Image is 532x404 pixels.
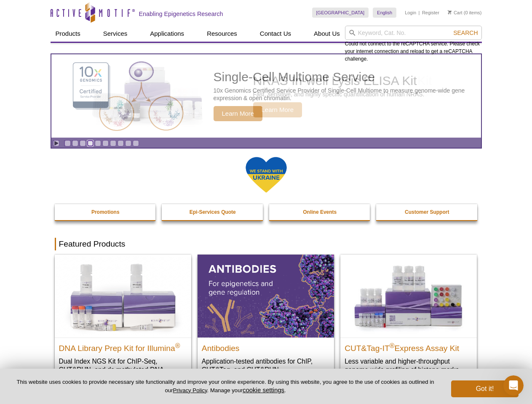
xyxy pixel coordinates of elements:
a: Go to slide 2 [72,140,78,146]
a: Online Events [269,204,371,220]
a: Go to slide 10 [133,140,139,146]
a: Go to slide 7 [110,140,116,146]
a: Go to slide 5 [95,140,101,146]
li: | [419,8,420,18]
a: Resources [202,26,242,42]
a: Go to slide 1 [64,140,71,146]
a: Go to slide 9 [125,140,131,146]
a: Go to slide 8 [118,140,124,146]
a: Products [51,26,86,42]
input: Keyword, Cat. No. [345,26,482,40]
p: Dual Index NGS Kit for ChIP-Seq, CUT&RUN, and ds methylated DNA assays. [59,357,187,383]
p: This website uses cookies to provide necessary site functionality and improve your online experie... [13,378,437,394]
a: CUT&Tag-IT® Express Assay Kit CUT&Tag-IT®Express Assay Kit Less variable and higher-throughput ge... [340,255,477,382]
strong: Online Events [303,209,337,215]
a: Promotions [55,204,157,220]
a: Go to slide 3 [80,140,86,146]
img: All Antibodies [198,255,334,337]
a: All Antibodies Antibodies Application-tested antibodies for ChIP, CUT&Tag, and CUT&RUN. [198,255,334,382]
a: Login [405,10,416,16]
button: cookie settings [243,386,284,393]
a: DNA Library Prep Kit for Illumina DNA Library Prep Kit for Illumina® Dual Index NGS Kit for ChIP-... [55,255,191,391]
a: Customer Support [376,204,478,220]
strong: Customer Support [405,209,449,215]
img: DNA Library Prep Kit for Illumina [55,255,191,337]
li: (0 items) [448,8,482,18]
h2: Single-Cell Multiome Service [214,71,477,83]
a: Applications [145,26,189,42]
strong: Epi-Services Quote [190,209,236,215]
img: Your Cart [448,10,452,14]
p: Application-tested antibodies for ChIP, CUT&Tag, and CUT&RUN. [202,357,330,374]
article: Single-Cell Multiome Service [51,54,481,138]
a: Contact Us [255,26,296,42]
strong: Promotions [91,209,120,215]
a: Cart [448,10,462,16]
button: Got it! [451,380,519,397]
a: [GEOGRAPHIC_DATA] [312,8,369,18]
h2: DNA Library Prep Kit for Illumina [59,340,187,353]
button: Search [451,29,480,37]
span: Search [453,29,478,36]
sup: ® [175,342,180,349]
sup: ® [390,342,395,349]
a: Register [422,10,439,16]
img: We Stand With Ukraine [245,156,287,194]
a: About Us [309,26,345,42]
a: Epi-Services Quote [162,204,264,220]
h2: Antibodies [202,340,330,353]
img: Single-Cell Multiome Service [65,58,191,135]
h2: Enabling Epigenetics Research [139,10,223,18]
a: Go to slide 6 [102,140,109,146]
a: English [373,8,396,18]
a: Toggle autoplay [53,140,59,146]
iframe: Intercom live chat [503,375,524,396]
h2: CUT&Tag-IT Express Assay Kit [345,340,473,353]
div: Could not connect to the reCAPTCHA service. Please check your internet connection and reload to g... [345,26,482,63]
p: 10x Genomics Certified Service Provider of Single-Cell Multiome to measure genome-wide gene expre... [214,87,477,102]
a: Privacy Policy [173,387,207,393]
h2: Featured Products [55,238,478,250]
a: Go to slide 4 [87,140,94,146]
span: Learn More [214,106,263,121]
p: Less variable and higher-throughput genome-wide profiling of histone marks​. [345,357,473,374]
a: Services [98,26,133,42]
a: Single-Cell Multiome Service Single-Cell Multiome Service 10x Genomics Certified Service Provider... [51,54,481,138]
img: CUT&Tag-IT® Express Assay Kit [340,255,477,337]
